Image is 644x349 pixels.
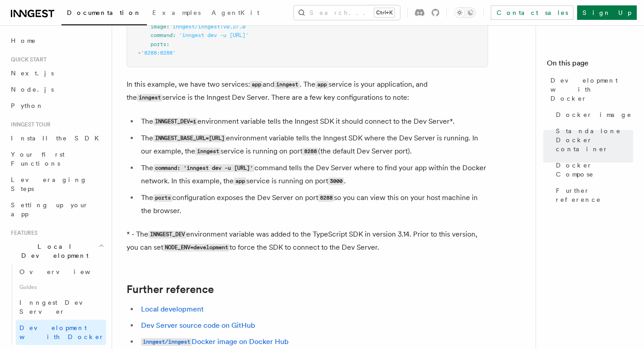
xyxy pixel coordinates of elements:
[195,148,221,155] code: inngest
[11,151,65,167] span: Your first Functions
[61,3,147,25] a: Documentation
[328,177,344,185] code: 3000
[138,132,488,158] li: The environment variable tells the Inngest SDK where the Dev Server is running. In our example, t...
[19,324,104,340] span: Development with Docker
[212,9,259,16] span: AgentKit
[127,283,214,296] a: Further reference
[150,32,173,38] span: command
[141,338,192,346] code: inngest/inngest
[7,146,106,172] a: Your first Functions
[19,299,97,315] span: Inngest Dev Server
[7,197,106,222] a: Setting up your app
[152,9,201,16] span: Examples
[7,130,106,146] a: Install the SDK
[11,102,44,109] span: Python
[7,98,106,114] a: Python
[127,78,488,104] p: In this example, we have two services: and . The service is your application, and the service is ...
[141,321,255,330] a: Dev Server source code on GitHub
[166,41,169,47] span: :
[138,115,488,128] li: The environment variable tells the Inngest SDK it should connect to the Dev Server*.
[141,50,176,56] span: '8288:8288'
[127,228,488,254] p: * - The environment variable was added to the TypeScript SDK in version 3.14. Prior to this versi...
[552,182,633,208] a: Further reference
[7,238,106,264] button: Local Development
[16,280,106,294] span: Guides
[11,86,54,93] span: Node.js
[11,201,89,218] span: Setting up your app
[454,7,476,18] button: Toggle dark mode
[148,231,186,238] code: INNGEST_DEV
[556,126,633,154] span: Standalone Docker container
[577,5,637,20] a: Sign Up
[153,135,226,142] code: INNGEST_BASE_URL=[URL]
[552,107,633,123] a: Docker image
[173,23,245,30] span: inngest/inngest:v0.27.0
[315,81,328,88] code: app
[274,81,300,88] code: inngest
[318,194,334,202] code: 8288
[250,81,263,88] code: app
[67,9,141,16] span: Documentation
[234,177,246,185] code: app
[7,172,106,197] a: Leveraging Steps
[150,23,166,30] span: image
[550,76,633,103] span: Development with Docker
[7,264,106,345] div: Local Development
[7,229,38,237] span: Features
[7,65,106,81] a: Next.js
[11,36,36,45] span: Home
[552,157,633,182] a: Docker Compose
[163,244,230,251] code: NODE_ENV=development
[7,81,106,98] a: Node.js
[141,337,289,346] a: inngest/inngestDocker image on Docker Hub
[206,3,265,24] a: AgentKit
[7,242,99,260] span: Local Development
[138,50,141,56] span: -
[138,162,488,188] li: The command tells the Dev Server where to find your app within the Docker network. In this exampl...
[11,70,54,77] span: Next.js
[16,264,106,280] a: Overview
[556,110,632,119] span: Docker image
[556,161,633,179] span: Docker Compose
[302,148,318,155] code: 8288
[547,72,633,107] a: Development with Docker
[16,320,106,345] a: Development with Docker
[11,135,104,142] span: Install the SDK
[166,23,169,30] span: :
[153,118,197,126] code: INNGEST_DEV=1
[11,176,87,192] span: Leveraging Steps
[179,32,249,38] span: 'inngest dev -u [URL]'
[138,191,488,217] li: The configuration exposes the Dev Server on port so you can view this on your host machine in the...
[294,5,400,20] button: Search...Ctrl+K
[173,32,176,38] span: :
[491,5,573,20] a: Contact sales
[552,123,633,157] a: Standalone Docker container
[153,164,254,172] code: command: 'inngest dev -u [URL]'
[19,268,113,275] span: Overview
[141,305,204,313] a: Local development
[7,121,51,128] span: Inngest tour
[7,33,106,49] a: Home
[150,41,166,47] span: ports
[153,194,172,202] code: ports
[547,58,633,72] h4: On this page
[16,294,106,320] a: Inngest Dev Server
[7,56,47,63] span: Quick start
[137,94,162,102] code: inngest
[374,8,395,17] kbd: Ctrl+K
[556,186,633,204] span: Further reference
[147,3,206,24] a: Examples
